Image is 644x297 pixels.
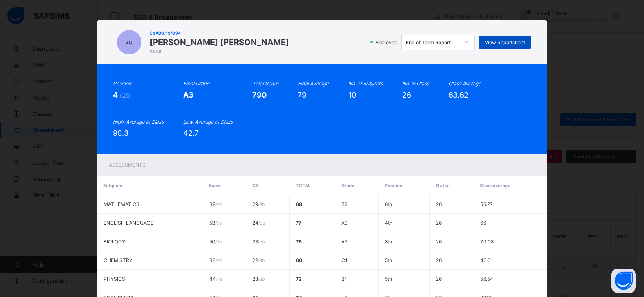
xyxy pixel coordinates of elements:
span: [PERSON_NAME] [PERSON_NAME] [150,37,289,47]
span: 10 [348,91,356,99]
span: BIOLOGY [104,238,125,245]
span: Position [385,183,403,189]
span: 5th [385,257,392,263]
span: 6th [385,201,392,207]
span: Grade [341,183,355,189]
i: High. Average in Class [113,119,164,125]
span: CSADS/19/094 [150,30,289,35]
span: A3 [341,220,348,226]
span: / 70 [215,258,222,263]
span: C1 [341,257,347,263]
span: 38 [209,257,222,263]
span: SS3 B [150,49,289,54]
span: Assessments [109,162,145,168]
button: Open asap [611,269,636,293]
span: 44 [209,276,222,282]
span: 66 [480,220,486,226]
span: 46.31 [480,257,493,263]
span: 22 [252,257,265,263]
span: 53 [209,220,222,226]
span: PHYSICS [104,276,125,282]
i: No. of Subjects [348,80,383,87]
span: / 70 [216,277,222,282]
span: ENGLISH LANGUAGE [104,220,153,226]
span: A3 [341,238,348,245]
span: / 30 [258,239,265,244]
span: / 30 [258,277,265,282]
span: 26 [402,91,411,99]
span: 90.3 [113,129,128,137]
i: No. in Class [402,80,429,87]
span: 60 [296,257,302,263]
span: CHEMISTRY [104,257,132,263]
span: / 30 [258,258,265,263]
span: 70.08 [480,238,494,245]
i: Final Grade [183,80,209,87]
span: ZO [126,39,132,46]
span: / 30 [258,202,265,207]
span: B2 [341,201,347,207]
span: 26 [436,257,442,263]
span: Exam [209,183,221,189]
i: Final Average [298,80,329,87]
span: Approved [375,39,400,46]
span: / 70 [215,202,222,207]
span: 26 [436,276,442,282]
i: Class Average [449,80,481,87]
span: 28 [252,238,265,245]
i: Total Score [252,80,278,87]
span: A3 [183,91,193,99]
span: 63.62 [449,91,468,99]
span: 42.7 [183,129,199,137]
span: 26 [436,220,442,226]
span: View Reportsheet [485,39,525,46]
span: 56.54 [480,276,493,282]
span: 24 [252,220,265,226]
span: 4 [113,91,119,99]
span: 72 [296,276,302,282]
span: 29 [252,201,265,207]
span: 68 [296,201,302,207]
span: B1 [341,276,347,282]
span: 790 [252,91,267,99]
span: 4th [385,220,392,226]
span: 39 [209,201,222,207]
span: / 70 [215,221,222,225]
span: / 30 [258,221,265,225]
span: Class average [480,183,511,189]
span: 28 [252,276,265,282]
span: 77 [296,220,301,226]
span: Total [296,183,310,189]
span: / 70 [215,239,222,244]
span: 5th [385,276,392,282]
i: Position [113,80,131,87]
span: CA [252,183,259,189]
span: Subjects [103,183,122,189]
span: 8th [385,238,392,245]
span: 78 [296,238,302,245]
span: 50 [209,238,222,245]
i: Low. Average in Class [183,119,233,125]
span: 26 [436,238,442,245]
span: 26 [436,201,442,207]
span: /26 [119,91,130,99]
span: 56.27 [480,201,493,207]
span: MATHEMATICS [104,201,139,207]
span: 79 [298,91,306,99]
div: End of Term Report [406,39,460,46]
span: Out of [436,183,450,189]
